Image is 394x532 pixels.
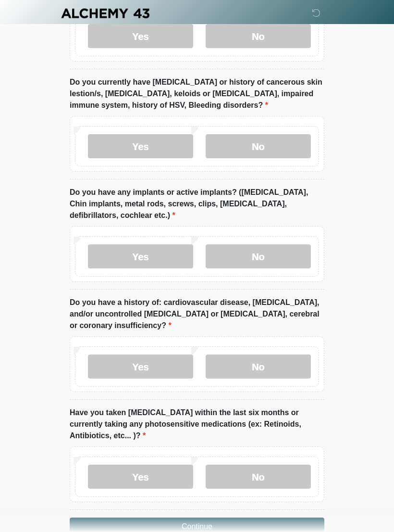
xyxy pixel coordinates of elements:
[206,465,311,489] label: No
[206,24,311,48] label: No
[88,465,193,489] label: Yes
[206,134,311,158] label: No
[88,355,193,379] label: Yes
[88,24,193,48] label: Yes
[70,187,324,221] label: Do you have any implants or active implants? ([MEDICAL_DATA], Chin implants, metal rods, screws, ...
[206,355,311,379] label: No
[88,134,193,158] label: Yes
[70,297,324,331] label: Do you have a history of: cardiovascular disease, [MEDICAL_DATA], and/or uncontrolled [MEDICAL_DA...
[60,7,150,19] img: Alchemy 43 Logo
[70,407,324,442] label: Have you taken [MEDICAL_DATA] within the last six months or currently taking any photosensitive m...
[206,244,311,268] label: No
[88,244,193,268] label: Yes
[70,76,324,111] label: Do you currently have [MEDICAL_DATA] or history of cancerous skin lestion/s, [MEDICAL_DATA], kelo...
